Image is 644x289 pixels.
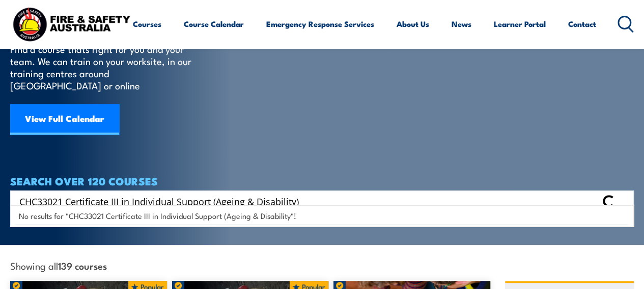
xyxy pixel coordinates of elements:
[10,260,107,271] span: Showing all
[184,12,244,36] a: Course Calendar
[397,12,429,36] a: About Us
[494,12,546,36] a: Learner Portal
[10,104,119,135] a: View Full Calendar
[10,43,196,91] p: Find a course thats right for you and your team. We can train on your worksite, in our training c...
[568,12,596,36] a: Contact
[58,259,107,272] strong: 139 courses
[19,211,296,220] span: No results for "CHC33021 Certificate III in Individual Support (Ageing & Disability"!
[266,12,374,36] a: Emergency Response Services
[452,12,471,36] a: News
[21,194,599,208] form: Search form
[133,12,161,36] a: Courses
[616,194,630,208] button: Search magnifier button
[19,194,597,209] input: Search input
[10,175,634,186] h4: SEARCH OVER 120 COURSES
